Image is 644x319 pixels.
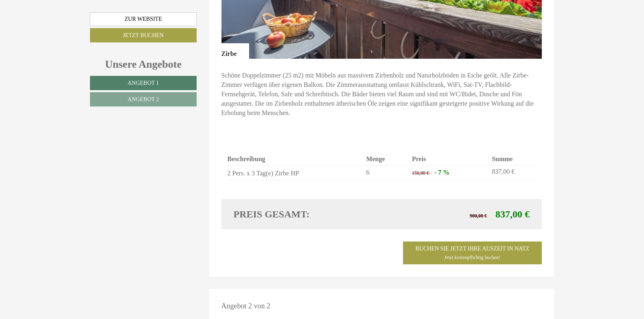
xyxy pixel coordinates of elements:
[434,169,449,176] span: - 7 %
[488,153,536,166] th: Summe
[363,166,409,180] td: 6
[221,43,249,59] div: Zirbe
[495,209,530,219] span: 837,00 €
[221,71,542,117] p: Schöne Doppelzimmer (25 m2) mit Möbeln aus massivem Zirbenholz und Naturholzböden in Eiche geölt....
[127,96,159,102] span: Angebot 2
[488,166,536,180] td: 837,00 €
[90,28,197,42] a: Jetzt buchen
[412,170,429,176] span: 150,00 €
[228,207,382,221] div: Preis gesamt:
[445,255,500,260] span: Jetzt kostenpflichtig buchen!
[470,213,487,219] span: 900,00 €
[221,302,271,310] span: Angebot 2 von 2
[228,153,363,166] th: Beschreibung
[90,57,197,72] div: Unsere Angebote
[409,153,488,166] th: Preis
[403,241,542,264] a: Buchen Sie jetzt ihre Auszeit in NatzJetzt kostenpflichtig buchen!
[127,80,159,86] span: Angebot 1
[228,166,363,180] td: 2 Pers. x 3 Tag(e) Zirbe HP
[363,153,409,166] th: Menge
[90,12,197,26] a: Zur Website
